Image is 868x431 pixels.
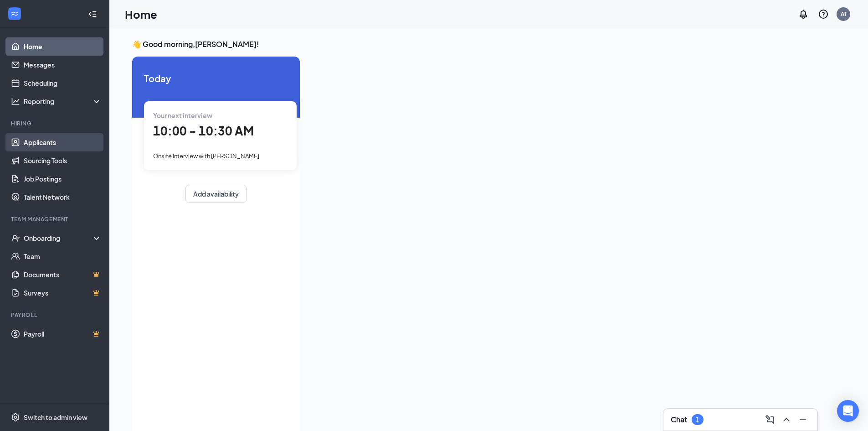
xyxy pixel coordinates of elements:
button: Add availability [185,185,247,203]
a: Job Postings [24,170,102,188]
a: Home [24,37,102,56]
svg: Minimize [797,414,808,425]
div: Payroll [11,311,100,319]
span: Your next interview [153,111,212,119]
span: 10:00 - 10:30 AM [153,123,254,138]
a: Scheduling [24,74,102,92]
div: Switch to admin view [24,413,87,422]
a: SurveysCrown [24,284,102,302]
a: Talent Network [24,188,102,206]
svg: Collapse [88,10,97,19]
div: Open Intercom Messenger [837,400,859,422]
a: Team [24,247,102,265]
div: 1 [696,416,699,424]
a: Applicants [24,133,102,151]
div: Team Management [11,215,100,223]
svg: Analysis [11,97,20,106]
svg: UserCheck [11,234,20,243]
svg: ComposeMessage [765,414,776,425]
a: DocumentsCrown [24,265,102,284]
h3: 👋 Good morning, [PERSON_NAME] ! [132,39,817,49]
div: Hiring [11,119,100,127]
a: Messages [24,56,102,74]
h1: Home [125,6,157,22]
a: Sourcing Tools [24,151,102,170]
button: ComposeMessage [763,412,777,427]
svg: WorkstreamLogo [10,9,19,18]
div: Onboarding [24,234,94,243]
span: Today [144,71,288,85]
a: PayrollCrown [24,325,102,343]
svg: Settings [11,413,20,422]
div: Reporting [24,97,102,106]
h3: Chat [671,415,687,425]
div: AT [841,10,847,18]
svg: ChevronUp [781,414,792,425]
button: Minimize [796,412,810,427]
button: ChevronUp [779,412,794,427]
svg: QuestionInfo [818,9,829,20]
svg: Notifications [798,9,809,20]
span: Onsite Interview with [PERSON_NAME] [153,152,259,160]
